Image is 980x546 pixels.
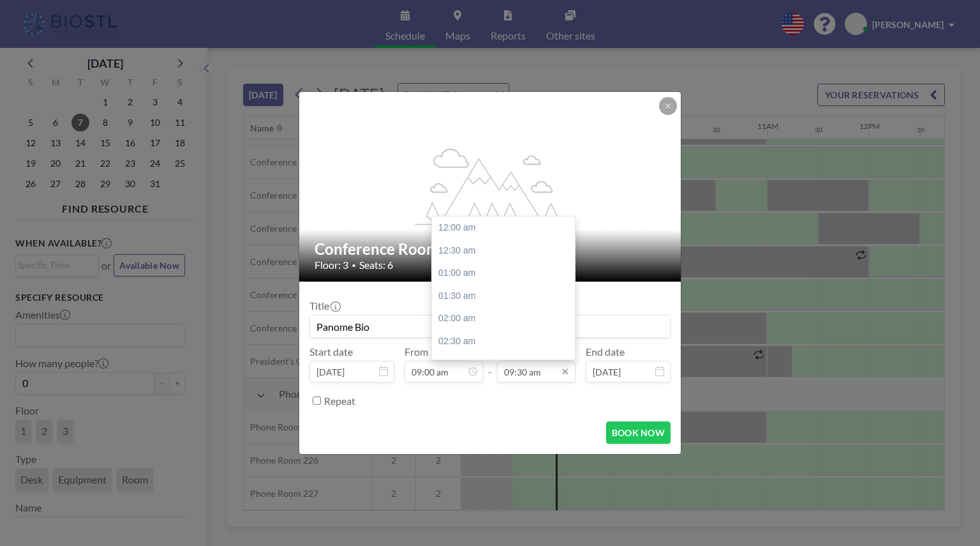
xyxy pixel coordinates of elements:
label: Start date [309,345,353,358]
div: 02:00 am [432,307,581,330]
div: 02:30 am [432,330,581,353]
button: BOOK NOW [606,421,671,444]
label: Title [309,300,339,312]
div: 03:00 am [432,353,581,376]
input: John's reservation [310,315,670,337]
span: Floor: 3 [315,259,348,271]
span: - [488,350,492,378]
div: 01:30 am [432,285,581,308]
div: 01:00 am [432,262,581,285]
label: From [405,345,428,358]
span: Seats: 6 [359,259,393,271]
span: • [352,261,356,270]
div: 12:00 am [432,216,581,239]
label: Repeat [324,395,355,407]
div: 12:30 am [432,239,581,262]
h2: Conference Room 327 [315,239,667,259]
label: End date [586,345,625,358]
